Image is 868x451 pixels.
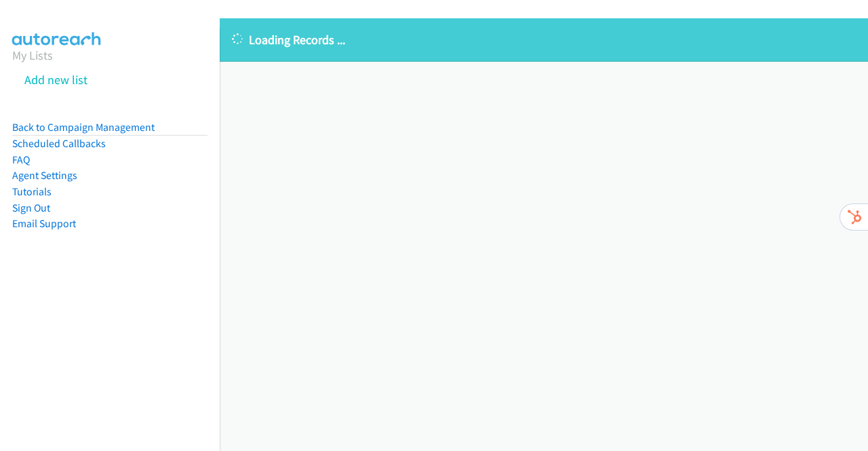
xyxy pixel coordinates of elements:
a: Scheduled Callbacks [12,137,106,150]
a: My Lists [12,47,53,63]
a: Back to Campaign Management [12,121,155,134]
a: Add new list [24,72,87,87]
a: Tutorials [12,185,52,198]
a: FAQ [12,153,30,166]
a: Agent Settings [12,169,77,182]
p: Loading Records ... [232,31,856,49]
a: Email Support [12,217,76,230]
a: Sign Out [12,201,50,214]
